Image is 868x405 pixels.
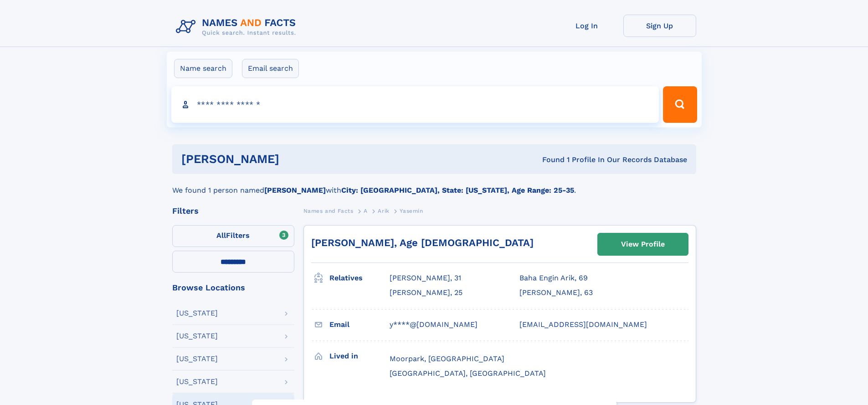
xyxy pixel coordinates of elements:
label: Name search [174,59,232,78]
a: A [364,205,368,216]
a: Log In [550,15,623,37]
a: Sign Up [623,15,696,37]
span: A [364,208,368,214]
div: Filters [172,207,294,215]
div: Browse Locations [172,284,294,292]
a: View Profile [598,233,688,255]
div: [US_STATE] [176,332,218,340]
span: Arik [378,208,389,214]
b: [PERSON_NAME] [264,186,326,195]
b: City: [GEOGRAPHIC_DATA], State: [US_STATE], Age Range: 25-35 [341,186,574,195]
h3: Lived in [329,348,390,364]
a: Baha Engin Arik, 69 [519,273,588,283]
a: [PERSON_NAME], Age [DEMOGRAPHIC_DATA] [311,237,534,248]
a: [PERSON_NAME], 25 [390,288,462,298]
a: Names and Facts [303,205,354,216]
a: [PERSON_NAME], 63 [519,288,593,298]
span: Yasemin [400,208,423,214]
h1: [PERSON_NAME] [181,153,411,165]
div: Found 1 Profile In Our Records Database [411,155,687,165]
label: Email search [242,59,299,78]
div: [US_STATE] [176,378,218,385]
label: Filters [172,225,294,247]
h3: Email [329,317,390,332]
h3: Relatives [329,270,390,286]
span: Moorpark, [GEOGRAPHIC_DATA] [390,354,504,363]
span: [GEOGRAPHIC_DATA], [GEOGRAPHIC_DATA] [390,369,546,378]
div: [US_STATE] [176,310,218,317]
img: Logo Names and Facts [172,15,303,39]
span: All [216,231,226,240]
div: [US_STATE] [176,355,218,363]
div: View Profile [621,234,665,255]
input: search input [171,86,659,123]
div: We found 1 person named with . [172,174,696,196]
span: [EMAIL_ADDRESS][DOMAIN_NAME] [519,320,647,329]
a: [PERSON_NAME], 31 [390,273,461,283]
a: Arik [378,205,389,216]
button: Search Button [663,86,697,123]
